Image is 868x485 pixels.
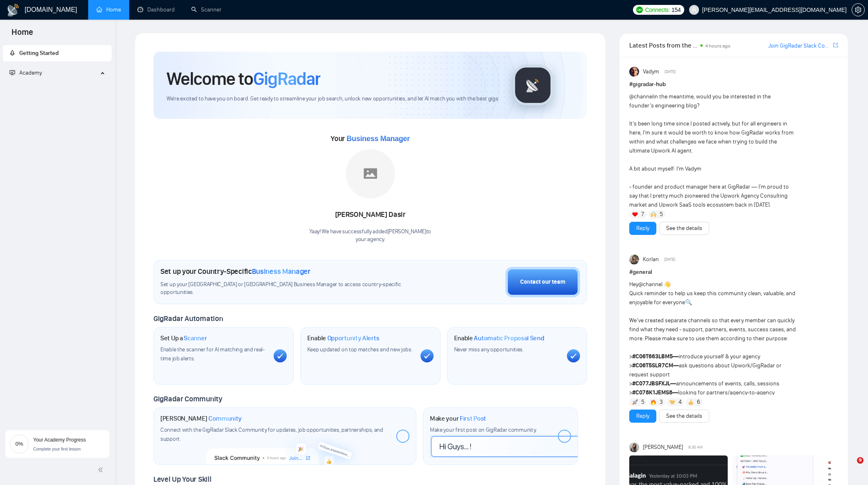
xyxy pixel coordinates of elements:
li: Getting Started [3,45,112,61]
h1: Set Up a [160,334,207,342]
img: placeholder.png [346,149,395,198]
img: Vadym [629,67,639,77]
span: 8:30 AM [688,444,703,451]
img: 🔥 [651,399,656,405]
span: Set up your [GEOGRAPHIC_DATA] or [GEOGRAPHIC_DATA] Business Manager to access country-specific op... [160,281,412,296]
span: Complete your first lesson [33,447,81,451]
a: Join GigRadar Slack Community [768,41,831,50]
span: #C077JBSFXJL [632,380,670,387]
span: Opportunity Alerts [327,334,379,342]
span: @channel [638,281,662,288]
span: [DATE] [665,68,676,75]
span: We're excited to have you on board. Get ready to streamline your job search, unlock new opportuni... [167,95,499,103]
span: Business Manager [252,267,311,276]
span: Never miss any opportunities. [454,346,524,353]
span: 🔍 [685,299,692,306]
span: 9 [857,457,863,464]
span: Scanner [184,334,207,342]
span: 👋 [664,281,671,288]
h1: Welcome to [167,68,320,90]
iframe: Intercom live chat [840,457,860,477]
span: setting [852,7,864,13]
h1: Set up your Country-Specific [160,267,311,276]
a: searchScanner [191,6,222,13]
h1: [PERSON_NAME] [160,414,242,423]
span: #C06T663LBM5 [632,353,673,360]
strong: — [632,389,678,396]
span: Community [208,414,242,423]
p: your agency . [309,236,431,244]
a: See the details [666,224,702,233]
span: First Post [460,414,486,423]
span: [DATE] [664,256,675,263]
img: 👍 [688,399,694,405]
img: ❤️ [632,212,638,217]
span: GigRadar Automation [153,314,223,323]
span: Make your first post on GigRadar community. [430,426,537,433]
a: setting [852,7,865,13]
img: 🤝 [669,399,675,405]
span: Your Academy Progress [33,437,86,443]
img: 🚀 [632,399,638,405]
h1: Enable [307,334,379,342]
span: Vadym [643,67,659,76]
span: user [691,7,697,13]
span: Home [5,26,40,43]
span: Keep updated on top matches and new jobs. [307,346,413,353]
span: 5 [660,210,663,219]
strong: — [632,353,678,360]
span: Korlan [643,255,659,264]
img: gigradar-logo.png [512,65,553,106]
span: [PERSON_NAME] [643,443,683,452]
span: Latest Posts from the GigRadar Community [629,40,698,50]
span: 7 [641,210,644,219]
span: GigRadar Community [153,394,222,403]
button: Reply [629,410,656,423]
span: Enable the scanner for AI matching and real-time job alerts. [160,346,265,362]
span: GigRadar [253,68,320,90]
button: Contact our team [505,267,580,297]
span: 6 [697,398,700,406]
a: dashboardDashboard [137,6,175,13]
span: Level Up Your Skill [153,475,211,484]
a: export [833,41,838,49]
a: See the details [666,412,702,421]
span: rocket [9,50,15,56]
span: Academy [9,69,42,76]
button: Reply [629,222,656,235]
h1: Enable [454,334,544,342]
img: slackcommunity-bg.png [206,427,363,465]
span: 5 [641,398,644,406]
span: 0% [9,441,29,446]
div: Yaay! We have successfully added [PERSON_NAME] to [309,228,431,244]
span: Your [331,134,410,143]
div: Contact our team [520,278,565,287]
span: Automatic Proposal Send [474,334,544,342]
span: Academy [19,69,42,76]
strong: — [632,380,676,387]
img: 🙌 [651,212,656,217]
span: 4 hours ago [705,43,731,49]
span: double-left [98,466,106,474]
a: Reply [636,412,649,421]
button: setting [852,3,865,16]
span: 4 [678,398,682,406]
a: homeHome [96,6,121,13]
img: upwork-logo.png [636,7,643,13]
h1: # gigradar-hub [629,80,838,89]
span: Connect with the GigRadar Slack Community for updates, job opportunities, partnerships, and support. [160,426,383,442]
img: Mariia Heshka [629,442,639,452]
strong: — [632,362,679,369]
span: #C06T5SLR7CM [632,362,673,369]
span: Getting Started [19,50,59,57]
span: @channel [629,93,653,100]
span: Connects: [645,5,670,14]
button: See the details [659,222,709,235]
span: Business Manager [347,134,410,143]
img: Korlan [629,255,639,264]
img: logo [7,4,20,17]
span: 3 [660,398,663,406]
h1: # general [629,268,838,277]
h1: Make your [430,414,486,423]
div: in the meantime, would you be interested in the founder’s engineering blog? It’s been long time s... [629,92,796,300]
